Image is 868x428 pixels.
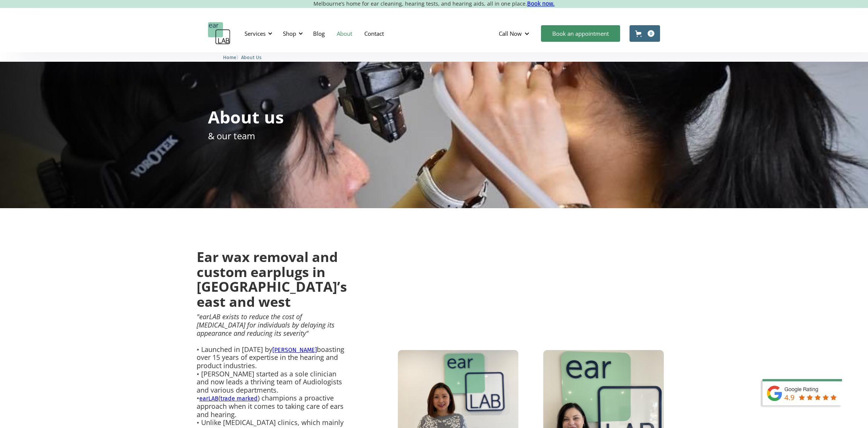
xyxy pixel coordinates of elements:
p: & our team [208,129,255,142]
a: home [208,22,231,45]
div: Shop [278,22,305,45]
div: Call Now [493,22,537,45]
em: "earLAB exists to reduce the cost of [MEDICAL_DATA] for individuals by delaying its appearance an... [197,312,335,337]
h2: Ear wax removal and custom earplugs in [GEOGRAPHIC_DATA]’s east and west [197,250,347,309]
div: 0 [648,30,654,37]
a: Book an appointment [541,25,620,42]
a: Open cart [630,25,660,42]
a: Contact [358,23,390,44]
div: Call Now [499,30,522,37]
h1: About us [208,108,284,125]
a: About [331,23,358,44]
span: Home [223,55,236,60]
a: About Us [241,53,261,61]
a: Blog [307,23,331,44]
div: Services [240,22,275,45]
a: [PERSON_NAME] [272,346,317,353]
div: Shop [283,30,296,37]
a: trade marked [220,395,258,402]
a: earLAB [199,395,219,402]
div: Services [245,30,266,37]
li: 〉 [223,53,241,61]
span: About Us [241,55,261,60]
a: Home [223,53,236,61]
